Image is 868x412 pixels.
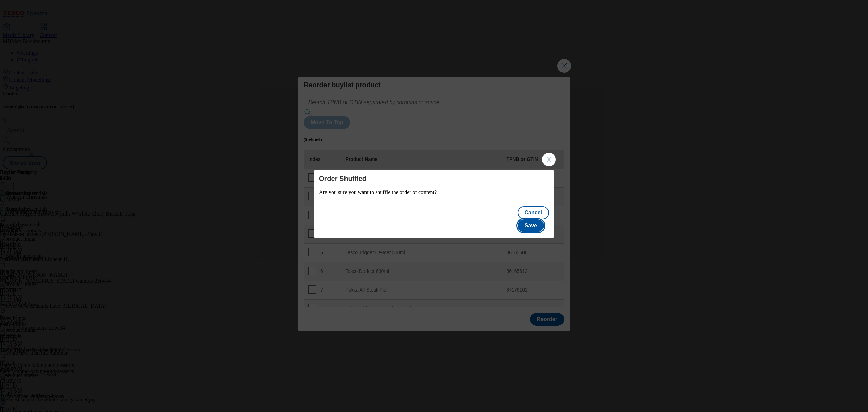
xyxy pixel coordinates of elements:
p: Are you sure you want to shuffle the order of content? [319,189,549,195]
button: Save [518,219,544,232]
button: Cancel [518,206,549,219]
div: Modal [314,170,554,238]
h4: Order Shuffled [319,174,549,183]
button: Close Modal [542,153,556,166]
